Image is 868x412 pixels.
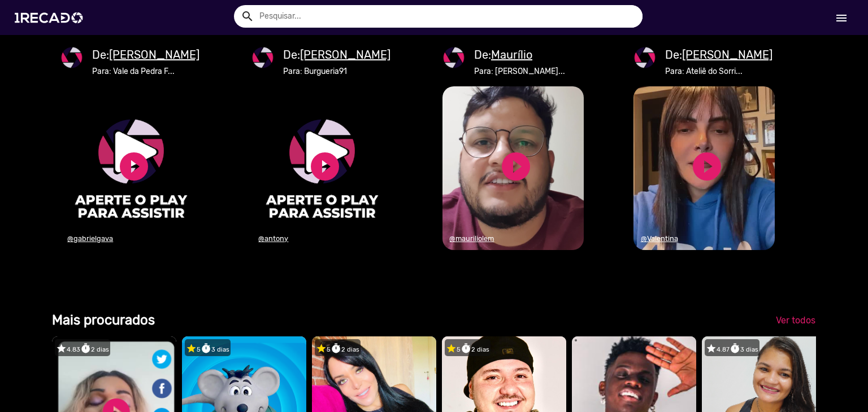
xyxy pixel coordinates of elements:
mat-card-subtitle: Para: Vale da Pedra F... [92,65,199,77]
mat-card-title: De: [92,46,199,63]
input: Pesquisar... [251,5,643,28]
a: play_circle_filled [117,150,151,183]
mat-card-title: De: [474,46,565,63]
a: play_circle_filled [499,150,533,183]
u: @gabrielgava [67,234,113,243]
u: Maurílio [491,48,532,62]
mat-icon: Início [835,11,848,25]
b: Mais procurados [52,312,155,328]
a: play_circle_filled [308,150,342,183]
video: 1RECADO vídeos dedicados para fãs e empresas [60,86,202,250]
video: 1RECADO vídeos dedicados para fãs e empresas [442,86,584,250]
u: @Valentina [641,234,678,243]
mat-card-title: De: [283,46,390,63]
a: play_circle_filled [690,150,724,183]
mat-card-title: De: [665,46,772,63]
u: @mauriliolem [449,234,494,243]
u: [PERSON_NAME] [109,48,199,62]
mat-card-subtitle: Para: Burgueria91 [283,65,390,77]
mat-card-subtitle: Para: Ateliê do Sorri... [665,65,772,77]
u: [PERSON_NAME] [682,48,772,62]
u: @antony [258,234,288,243]
button: Example home icon [237,6,257,25]
u: [PERSON_NAME] [300,48,390,62]
video: 1RECADO vídeos dedicados para fãs e empresas [633,86,775,250]
video: 1RECADO vídeos dedicados para fãs e empresas [251,86,393,250]
mat-card-subtitle: Para: [PERSON_NAME]... [474,65,565,77]
span: Ver todos [776,315,815,326]
mat-icon: Example home icon [241,10,254,23]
